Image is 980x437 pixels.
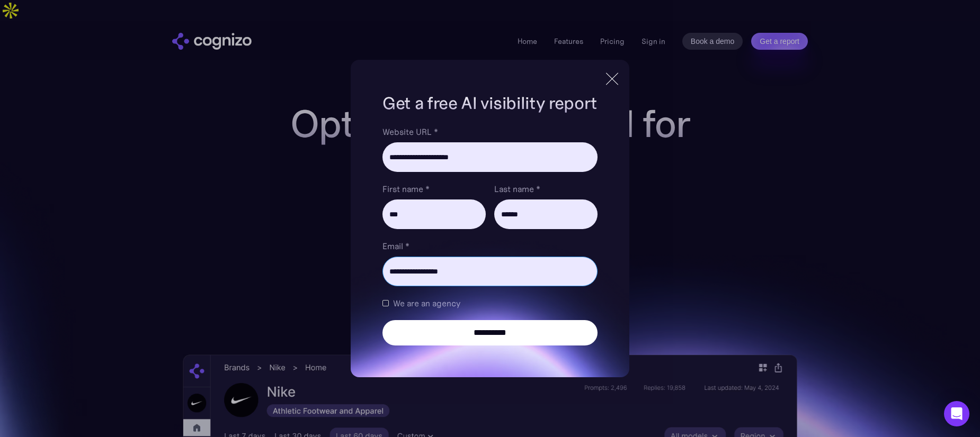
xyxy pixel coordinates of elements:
[382,125,598,138] label: Website URL *
[382,240,598,252] label: Email *
[382,92,598,115] h1: Get a free AI visibility report
[494,183,598,195] label: Last name *
[382,183,486,195] label: First name *
[382,125,598,345] form: Brand Report Form
[393,297,460,309] span: We are an agency
[944,401,969,426] div: Open Intercom Messenger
